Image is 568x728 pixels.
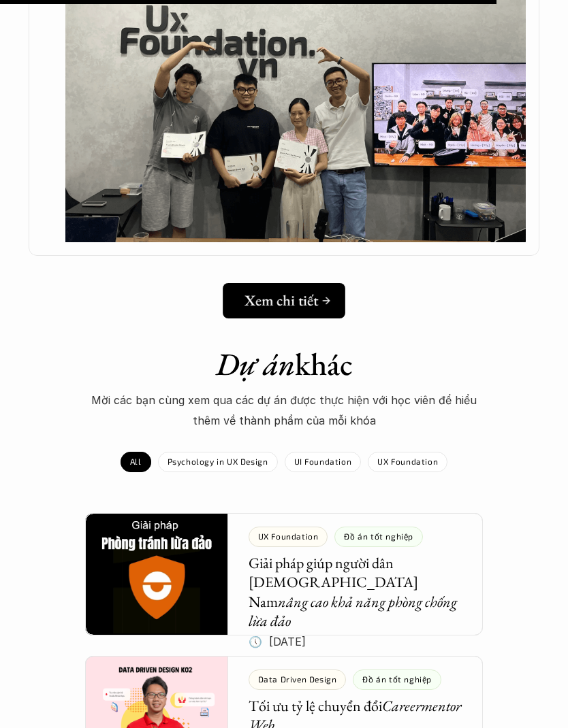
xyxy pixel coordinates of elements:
[46,346,522,383] h1: khác
[249,631,306,652] p: 🕔 [DATE]
[80,390,488,431] p: Mời các bạn cùng xem qua các dự án được thực hiện với học viên để hiểu thêm về thành phẩm của mỗi...
[244,291,318,309] h5: Xem chi tiết
[223,283,345,318] a: Xem chi tiết
[377,457,438,466] p: UX Foundation
[168,457,268,466] p: Psychology in UX Design
[130,457,142,466] p: All
[85,513,483,635] a: UX FoundationĐồ án tốt nghiệpGiải pháp giúp người dân [DEMOGRAPHIC_DATA] Namnâng cao khả năng phò...
[216,344,295,384] em: Dự án
[294,457,352,466] p: UI Foundation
